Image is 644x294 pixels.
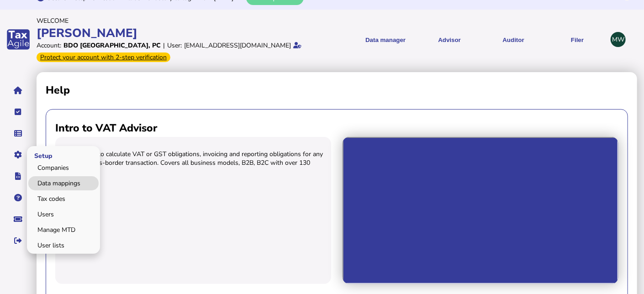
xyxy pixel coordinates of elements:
menu: navigate products [324,28,607,51]
button: Sign out [9,231,28,250]
h2: Intro to VAT Advisor [55,121,618,135]
a: Companies [28,161,99,175]
div: BDO [GEOGRAPHIC_DATA], PC [63,41,161,50]
button: Developer hub links [9,167,28,186]
button: Filer [549,28,606,51]
button: Shows a dropdown of VAT Advisor options [421,28,478,51]
div: From Oct 1, 2025, 2-step verification will be required to login. Set it up now... [37,52,170,62]
button: Auditor [485,28,542,51]
a: Data mappings [28,176,99,190]
div: [EMAIL_ADDRESS][DOMAIN_NAME] [184,41,291,50]
a: User lists [28,238,99,252]
button: Data manager [9,124,28,143]
div: User: [167,41,182,50]
i: Email verified [293,42,301,48]
div: Account: [37,41,61,50]
div: | [163,41,165,50]
span: Setup [27,144,57,166]
p: Introduction to calculate VAT or GST obligations, invoicing and reporting obligations for any com... [62,150,325,176]
a: Manage MTD [28,223,99,237]
a: Tax codes [28,192,99,206]
iframe: Intro to VAT Advisor - cross-border transaction calculations, invoicing & reporting [343,137,618,284]
button: Raise a support ticket [9,210,28,229]
button: Home [9,81,28,100]
button: Help pages [9,188,28,207]
button: Tasks [9,102,28,121]
button: Manage settings [9,145,28,164]
h2: Help [46,83,628,97]
button: Shows a dropdown of Data manager options [357,28,414,51]
a: Users [28,207,99,221]
div: Profile settings [611,32,626,47]
div: [PERSON_NAME] [37,25,319,41]
div: Welcome [37,16,319,25]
